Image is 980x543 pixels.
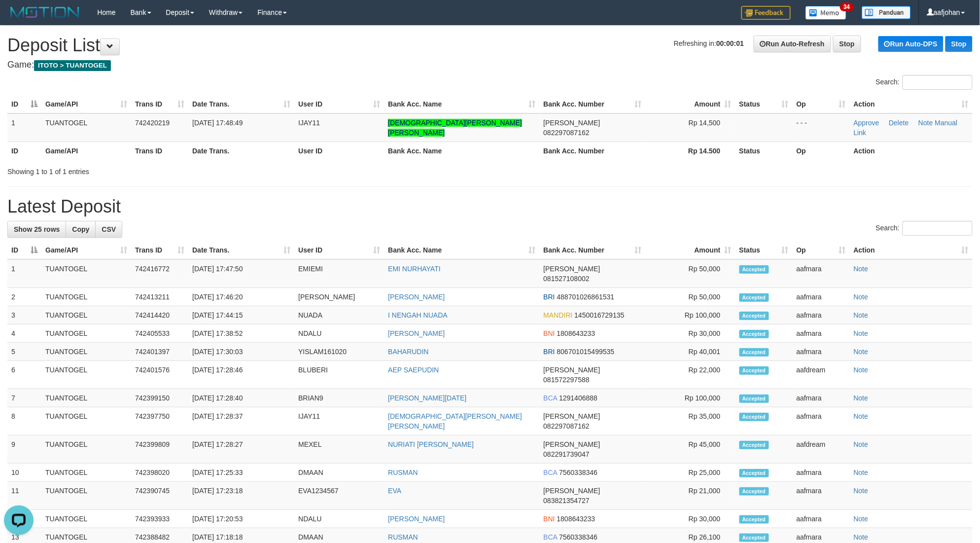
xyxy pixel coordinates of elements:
th: User ID: activate to sort column ascending [294,241,384,259]
a: Note [854,394,869,402]
td: 742399150 [131,389,188,407]
td: 742398020 [131,464,188,482]
span: Copy 082297087162 to clipboard [544,422,590,430]
span: BCA [544,533,558,541]
th: Trans ID: activate to sort column ascending [131,241,188,259]
th: Status: activate to sort column ascending [735,95,793,113]
a: Run Auto-DPS [878,36,944,52]
td: 742405533 [131,325,188,343]
a: Note [854,329,869,337]
span: Copy 806701015499535 to clipboard [557,348,615,356]
div: Showing 1 to 1 of 1 entries [7,163,401,177]
td: [DATE] 17:23:18 [188,482,294,510]
td: NDALU [294,325,384,343]
img: panduan.png [862,6,911,19]
td: 9 [7,435,41,464]
td: TUANTOGEL [41,113,131,142]
td: Rp 25,000 [646,464,735,482]
td: MEXEL [294,435,384,464]
td: BRIAN9 [294,389,384,407]
td: Rp 30,000 [646,510,735,528]
span: BNI [544,515,555,523]
th: User ID [294,142,384,160]
td: [DATE] 17:47:50 [188,259,294,288]
h1: Deposit List [7,36,973,55]
td: Rp 30,000 [646,325,735,343]
th: Bank Acc. Number: activate to sort column ascending [540,241,646,259]
td: 8 [7,407,41,435]
a: Note [854,348,869,356]
td: 10 [7,464,41,482]
th: Action [850,142,973,160]
th: Action: activate to sort column ascending [850,95,973,113]
th: Status [735,142,793,160]
td: EMIEMI [294,259,384,288]
td: Rp 100,000 [646,306,735,325]
td: [DATE] 17:28:40 [188,389,294,407]
span: Accepted [739,487,769,496]
a: RUSMAN [388,533,418,541]
td: [DATE] 17:28:46 [188,361,294,389]
span: BRI [544,293,555,301]
th: ID: activate to sort column descending [7,95,41,113]
span: Copy 081527108002 to clipboard [544,275,590,283]
td: aafmara [793,288,850,306]
td: TUANTOGEL [41,435,131,464]
td: 6 [7,361,41,389]
span: Show 25 rows [14,225,60,233]
td: IJAY11 [294,407,384,435]
td: NDALU [294,510,384,528]
td: [DATE] 17:28:27 [188,435,294,464]
td: aafmara [793,259,850,288]
span: Accepted [739,265,769,274]
span: Accepted [739,469,769,477]
th: Date Trans.: activate to sort column ascending [188,241,294,259]
td: aafmara [793,343,850,361]
td: 1 [7,113,41,142]
td: aafmara [793,510,850,528]
span: BCA [544,394,558,402]
td: DMAAN [294,464,384,482]
a: EMI NURHAYATI [388,265,441,273]
th: Bank Acc. Name: activate to sort column ascending [384,95,539,113]
span: BRI [544,348,555,356]
span: IJAY11 [298,119,320,127]
td: 742416772 [131,259,188,288]
td: Rp 45,000 [646,435,735,464]
span: [PERSON_NAME] [544,412,600,420]
span: Copy 082291739047 to clipboard [544,450,590,458]
td: Rp 50,000 [646,259,735,288]
a: Stop [945,36,973,52]
th: Bank Acc. Number: activate to sort column ascending [540,95,646,113]
th: Op [793,142,850,160]
a: AEP SAEPUDIN [388,366,439,374]
td: [DATE] 17:30:03 [188,343,294,361]
button: Open LiveChat chat widget [4,4,34,34]
span: Accepted [739,395,769,403]
td: 742393933 [131,510,188,528]
a: [PERSON_NAME][DATE] [388,394,466,402]
td: [DATE] 17:20:53 [188,510,294,528]
a: Note [854,311,869,319]
span: Accepted [739,293,769,302]
td: BLUBERI [294,361,384,389]
td: Rp 50,000 [646,288,735,306]
a: Run Auto-Refresh [754,36,831,52]
a: [DEMOGRAPHIC_DATA][PERSON_NAME] [PERSON_NAME] [388,412,522,430]
td: 742399809 [131,435,188,464]
a: Note [854,440,869,448]
td: 3 [7,306,41,325]
strong: 00:00:01 [716,39,744,47]
td: Rp 100,000 [646,389,735,407]
a: Manual Link [854,119,958,137]
span: Refreshing in: [674,39,744,47]
a: Note [854,412,869,420]
td: 11 [7,482,41,510]
th: Bank Acc. Name [384,142,539,160]
td: aafmara [793,389,850,407]
td: 742401576 [131,361,188,389]
td: YISLAM161020 [294,343,384,361]
a: Note [854,515,869,523]
th: Bank Acc. Name: activate to sort column ascending [384,241,539,259]
td: TUANTOGEL [41,389,131,407]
